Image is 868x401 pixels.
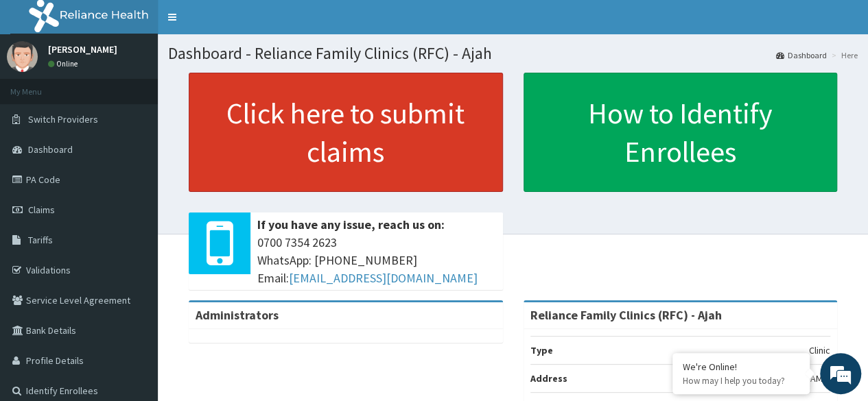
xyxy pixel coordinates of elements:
span: 0700 7354 2623 WhatsApp: [PHONE_NUMBER] Email: [257,234,496,287]
li: Here [828,49,858,61]
b: If you have any issue, reach us on: [257,217,445,232]
img: d_794563401_company_1708531726252_794563401 [25,69,56,103]
strong: Reliance Family Clinics (RFC) - Ajah [530,307,722,323]
b: Address [530,372,567,385]
img: User Image [7,41,38,72]
a: Dashboard [776,49,827,61]
span: Dashboard [28,143,73,156]
span: Tariffs [28,234,53,246]
p: Clinic [809,343,830,357]
a: How to Identify Enrollees [524,73,838,192]
span: Claims [28,204,55,216]
a: Click here to submit claims [189,73,503,192]
b: Administrators [196,307,279,323]
span: Switch Providers [28,113,98,125]
p: [PERSON_NAME] [48,45,117,54]
a: [EMAIL_ADDRESS][DOMAIN_NAME] [289,270,478,286]
p: How may I help you today? [683,375,799,387]
h1: Dashboard - Reliance Family Clinics (RFC) - Ajah [168,45,858,62]
b: Type [530,344,553,356]
textarea: Type your message and hit 'Enter' [7,260,261,308]
span: We're online! [80,116,189,254]
div: Minimize live chat window [225,7,258,40]
div: We're Online! [683,361,799,373]
div: Chat with us now [71,77,231,95]
a: Online [48,59,81,69]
